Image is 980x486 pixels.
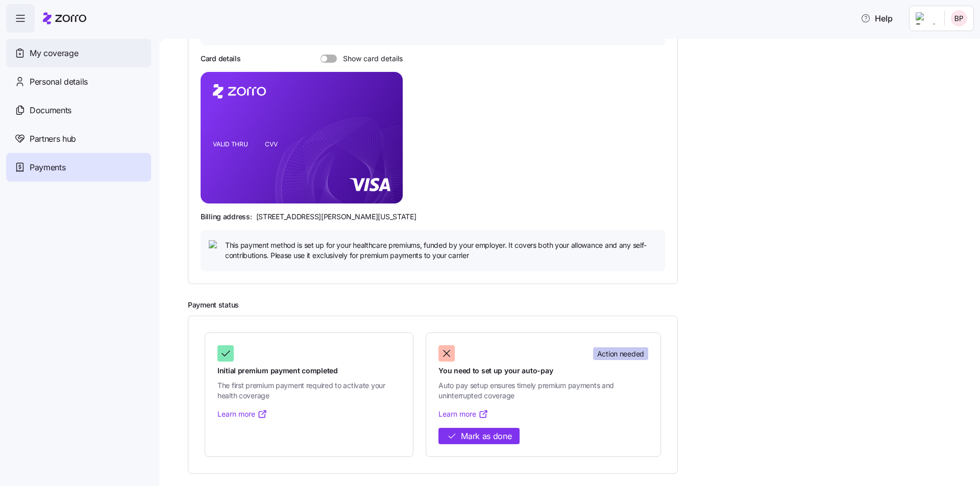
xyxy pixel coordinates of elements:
[265,140,278,148] tspan: CVV
[438,428,520,445] button: Mark as done
[201,212,252,222] span: Billing address:
[30,47,78,60] span: My coverage
[217,380,401,401] span: The first premium payment required to activate your health coverage
[217,409,267,419] a: Learn more
[438,380,648,401] span: Auto pay setup ensures timely premium payments and uninterrupted coverage
[337,55,403,63] span: Show card details
[30,104,71,117] span: Documents
[201,54,241,64] h3: Card details
[861,12,893,24] span: Help
[461,430,511,443] span: Mark as done
[6,124,151,153] a: Partners hub
[597,349,644,359] span: Action needed
[6,67,151,96] a: Personal details
[213,140,248,148] tspan: VALID THRU
[30,161,65,174] span: Payments
[225,240,657,261] span: This payment method is set up for your healthcare premiums, funded by your employer. It covers bo...
[852,8,901,29] button: Help
[6,153,151,182] a: Payments
[30,75,88,88] span: Personal details
[217,366,401,376] span: Initial premium payment completed
[188,300,966,310] h2: Payment status
[6,96,151,124] a: Documents
[438,366,648,376] span: You need to set up your auto-pay
[951,10,967,27] img: 48ced686329c33b17aa09b1b7101efec
[209,240,221,252] img: icon bulb
[6,39,151,67] a: My coverage
[438,409,488,419] a: Learn more
[916,12,936,24] img: Employer logo
[30,133,76,145] span: Partners hub
[256,212,416,222] span: [STREET_ADDRESS][PERSON_NAME][US_STATE]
